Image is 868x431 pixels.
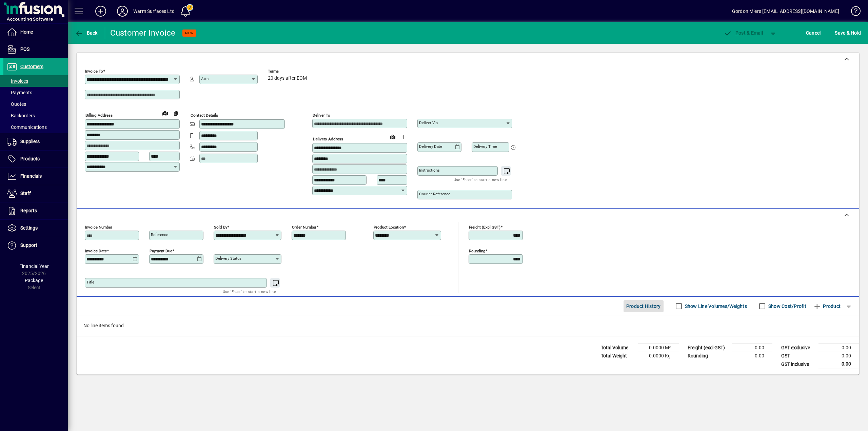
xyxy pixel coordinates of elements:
div: No line items found [77,315,859,336]
button: Back [73,27,99,39]
button: Add [90,5,112,17]
mat-label: Freight (excl GST) [469,225,500,230]
a: Knowledge Base [846,1,860,23]
button: Product History [624,300,664,312]
span: Settings [20,225,38,231]
span: ave & Hold [835,27,861,38]
a: Products [3,151,68,168]
label: Show Cost/Profit [767,303,806,310]
td: 0.00 [818,352,859,360]
span: NEW [185,31,194,35]
span: Product [813,301,841,312]
div: Warm Surfaces Ltd [133,6,175,17]
span: S [835,30,837,36]
a: Home [3,24,68,41]
a: Support [3,237,68,254]
mat-label: Invoice number [85,225,112,230]
mat-hint: Use 'Enter' to start a new line [454,176,507,183]
td: Freight (excl GST) [684,344,732,352]
a: Suppliers [3,133,68,150]
mat-label: Invoice To [85,69,103,74]
td: GST [778,352,818,360]
span: Invoices [7,78,28,84]
td: Total Volume [597,344,638,352]
span: P [735,30,738,36]
td: GST exclusive [778,344,818,352]
span: Reports [20,208,37,213]
span: Customers [20,64,43,69]
app-page-header-button: Back [68,27,105,39]
a: POS [3,41,68,58]
mat-label: Attn [201,76,209,81]
button: Post & Email [720,27,766,39]
a: View on map [160,107,171,118]
span: Product History [626,301,661,312]
span: Products [20,156,40,161]
a: Communications [3,121,68,133]
button: Save & Hold [833,27,863,39]
span: POS [20,46,29,52]
a: Backorders [3,110,68,121]
span: Home [20,29,33,35]
mat-label: Delivery status [215,256,241,261]
div: Gordon Miers [EMAIL_ADDRESS][DOMAIN_NAME] [732,6,839,17]
td: 0.00 [732,344,772,352]
span: Terms [268,69,309,74]
span: Financials [20,173,42,179]
td: Rounding [684,352,732,360]
span: Financial Year [19,263,49,269]
span: Back [75,30,98,36]
td: 0.0000 M³ [638,344,679,352]
span: Cancel [806,27,821,38]
td: 0.00 [818,344,859,352]
a: Payments [3,87,68,98]
span: Payments [7,90,32,95]
td: 0.00 [732,352,772,360]
span: Suppliers [20,139,40,144]
mat-label: Delivery date [419,144,442,149]
mat-label: Reference [151,232,168,237]
span: Quotes [7,101,26,107]
mat-label: Product location [374,225,404,230]
a: Invoices [3,75,68,87]
a: View on map [387,131,398,142]
button: Profile [112,5,133,17]
span: Support [20,242,37,248]
td: Total Weight [597,352,638,360]
mat-label: Order number [292,225,316,230]
td: 0.0000 Kg [638,352,679,360]
a: Staff [3,185,68,202]
button: Cancel [804,27,823,39]
button: Product [810,300,844,312]
mat-label: Rounding [469,249,485,253]
a: Settings [3,220,68,237]
mat-label: Deliver via [419,120,438,125]
a: Financials [3,168,68,185]
a: Quotes [3,98,68,110]
mat-label: Delivery time [473,144,497,149]
span: Backorders [7,113,35,118]
button: Copy to Delivery address [171,108,181,119]
mat-label: Payment due [150,249,172,253]
span: Communications [7,124,47,130]
a: Reports [3,202,68,219]
mat-label: Deliver To [313,113,330,118]
td: 0.00 [818,360,859,369]
mat-label: Courier Reference [419,192,450,196]
div: Customer Invoice [110,27,176,38]
span: 20 days after EOM [268,76,307,81]
mat-label: Sold by [214,225,227,230]
span: Staff [20,191,31,196]
td: GST inclusive [778,360,818,369]
span: Package [25,278,43,283]
mat-label: Invoice date [85,249,107,253]
mat-label: Title [86,280,94,285]
mat-hint: Use 'Enter' to start a new line [223,288,276,295]
span: ost & Email [724,30,763,36]
mat-label: Instructions [419,168,440,173]
label: Show Line Volumes/Weights [684,303,747,310]
button: Choose address [398,132,409,142]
